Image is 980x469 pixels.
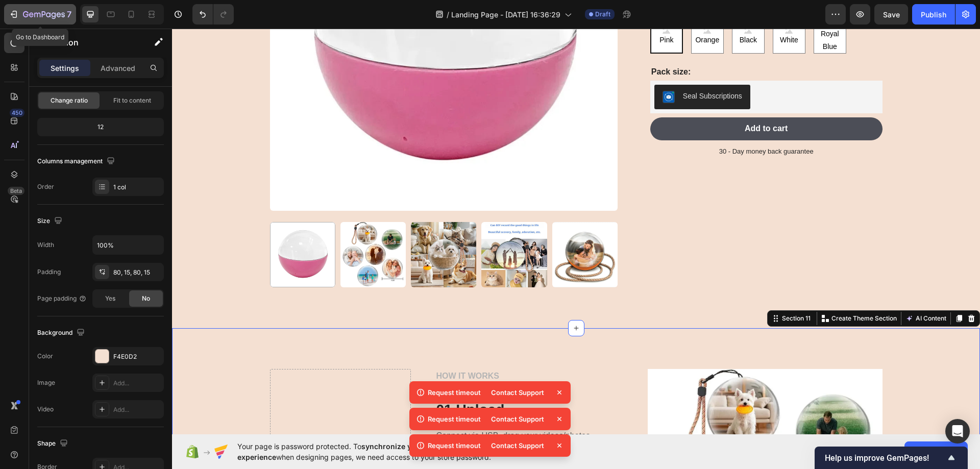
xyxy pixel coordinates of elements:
button: AI Content [731,284,776,296]
button: 7 [4,4,76,24]
p: Request timeout [428,387,481,398]
p: Settings [51,63,79,73]
span: Change ratio [51,96,88,105]
div: Size [37,214,64,228]
button: Add to cart [478,89,710,112]
div: Section 11 [608,285,641,294]
div: Add to cart [573,95,616,106]
div: Image [37,378,55,387]
div: Columns management [37,155,117,168]
div: Undo/Redo [192,4,234,24]
span: Landing Page - [DATE] 16:36:29 [451,9,560,20]
span: Pink [485,5,503,18]
p: Pack size: [479,38,709,49]
div: Shape [37,437,70,451]
span: Draft [595,10,610,19]
div: 80, 15, 80, 15 [113,268,161,277]
span: No [142,294,150,303]
p: Advanced [101,63,135,73]
div: Padding [37,267,61,277]
div: Beta [8,187,24,195]
div: Add... [113,405,161,414]
span: / [447,9,449,20]
div: Page padding [37,294,87,303]
div: Publish [921,9,946,20]
p: Section [50,36,133,48]
span: Your page is password protected. To when designing pages, we need access to your store password. [237,441,563,462]
div: Video [37,405,54,414]
div: 450 [10,109,24,117]
p: HOW IT WORKS [264,341,450,354]
button: Show survey - Help us improve GemPages! [825,452,958,464]
div: Open Intercom Messenger [945,419,970,443]
div: Order [37,182,54,191]
img: Aurora Memories™ – Crystal Memory Video Globe [380,193,446,259]
strong: Upload [284,373,332,389]
span: Yes [105,294,115,303]
div: Add... [113,379,161,388]
span: Orange [521,5,549,18]
input: Auto [93,236,163,254]
p: 7 [67,8,71,20]
button: Publish [912,4,955,24]
img: Aurora Memories™ – Crystal Memory Video Globe [168,193,234,259]
h3: 01. [263,371,451,391]
span: Black [566,5,587,18]
p: 30 - Day money back guarantee [479,119,709,128]
p: Connect via USB, drag your videos/photos. [264,401,450,413]
div: Contact Support [485,438,550,453]
img: Aurora Memories™ – Crystal Memory Video Globe [239,193,304,259]
div: Background [37,326,87,340]
button: Seal Subscriptions [482,56,578,81]
div: Contact Support [485,412,550,426]
div: Contact Support [485,385,550,400]
span: White [606,5,628,18]
img: Aurora Memories™ – Crystal Memory Video Globe [309,193,375,259]
div: 1 col [113,183,161,192]
div: Seal Subscriptions [511,62,570,73]
button: Save [874,4,908,24]
img: SealSubscriptions.png [491,62,503,75]
button: Allow access [904,441,968,462]
iframe: Design area [172,29,980,434]
span: Save [883,10,900,19]
p: Create Theme Section [659,285,725,294]
p: Request timeout [428,414,481,424]
span: Help us improve GemPages! [825,453,945,463]
div: Width [37,240,54,250]
div: F4E0D2 [113,352,161,361]
span: Fit to content [113,96,151,105]
span: synchronize your theme style & enhance your experience [237,442,524,461]
div: 12 [39,120,162,134]
p: Request timeout [428,440,481,451]
div: Color [37,352,53,361]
